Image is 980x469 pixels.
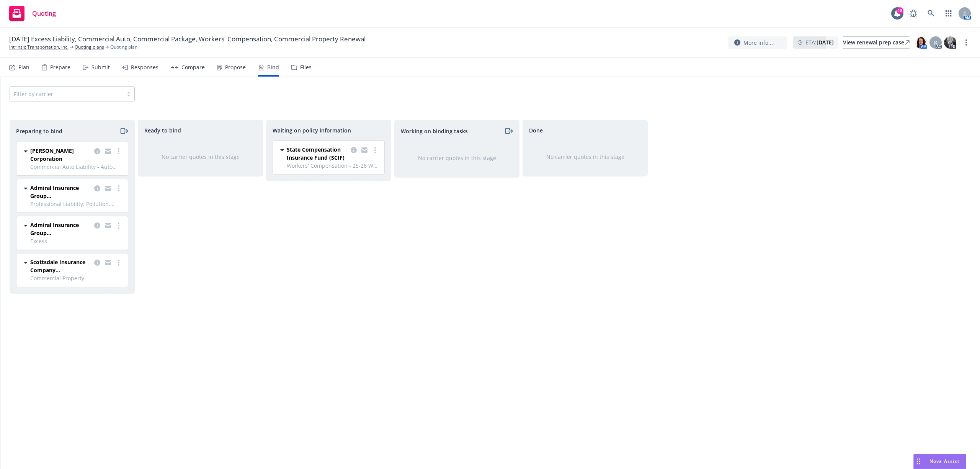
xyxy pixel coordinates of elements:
span: Admiral Insurance Group ([PERSON_NAME] Corporation) [30,221,91,237]
span: [PERSON_NAME] Corporation [30,147,91,163]
span: ETA : [805,38,834,46]
span: Excess [30,237,123,245]
div: View renewal prep case [843,37,910,48]
a: more [371,145,380,155]
span: Commercial Auto Liability - Auto Renewal Quote [30,163,123,171]
strong: [DATE] [817,39,834,46]
a: copy logging email [103,147,113,156]
span: Preparing to bind [16,127,62,135]
a: moveRight [119,126,128,136]
div: Files [300,64,312,70]
a: more [114,147,123,156]
span: Scottsdale Insurance Company (Nationwide) [30,258,91,274]
span: Nova Assist [929,458,960,464]
div: Plan [18,64,29,70]
button: Nova Assist [913,454,966,469]
div: Propose [225,64,246,70]
a: copy logging email [93,147,102,156]
a: more [114,258,123,267]
a: copy logging email [103,258,113,267]
a: moveRight [504,126,513,136]
a: copy logging email [103,221,113,230]
span: Done [529,126,543,134]
a: copy logging email [349,145,358,155]
span: Quoting [32,10,56,16]
div: Prepare [50,64,70,70]
span: Commercial Property [30,274,123,282]
div: Drag to move [914,454,923,469]
span: State Compensation Insurance Fund (SCIF) [287,145,348,162]
a: copy logging email [93,221,102,230]
span: More info... [743,39,773,47]
span: K [934,39,938,47]
img: photo [915,36,927,49]
a: copy logging email [93,184,102,193]
div: No carrier quotes in this stage [150,153,250,161]
a: copy logging email [93,258,102,267]
a: View renewal prep case [843,36,910,49]
span: Admiral Insurance Group ([PERSON_NAME] Corporation) [30,184,91,200]
a: Quoting [6,3,59,24]
span: Ready to bind [144,126,181,134]
a: Intrinsic Transportation, Inc. [9,44,69,51]
a: Switch app [941,6,956,21]
div: Bind [267,64,279,70]
div: Compare [181,64,205,70]
span: Quoting plan [110,44,137,51]
span: Working on binding tasks [401,127,468,135]
a: more [114,184,123,193]
span: Professional Liability, Pollution, General Liability, Cyber Liability, Employee Benefits Liability [30,200,123,208]
a: Search [923,6,939,21]
a: copy logging email [360,145,369,155]
button: More info... [728,36,787,49]
div: 18 [897,7,903,14]
div: Submit [91,64,110,70]
div: Responses [131,64,158,70]
a: Report a Bug [906,6,921,21]
img: photo [944,36,956,49]
span: [DATE] Excess Liability, Commercial Auto, Commercial Package, Workers' Compensation, Commercial P... [9,34,366,44]
a: more [962,38,971,47]
a: copy logging email [103,184,113,193]
span: Waiting on policy information [273,126,351,134]
div: No carrier quotes in this stage [535,153,635,161]
a: more [114,221,123,230]
div: No carrier quotes in this stage [407,154,507,162]
a: Quoting plans [75,44,104,51]
span: Workers' Compensation - 25-26 WC Renewal Quote from SCIF [287,162,380,170]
